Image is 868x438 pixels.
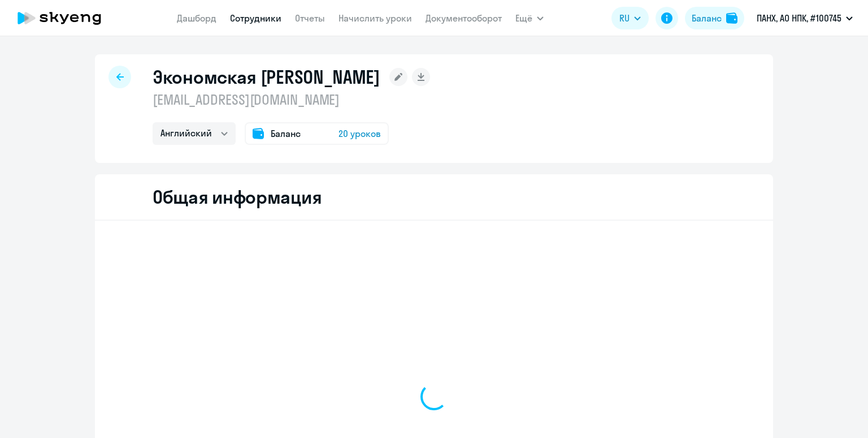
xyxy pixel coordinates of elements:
div: Баланс [692,11,722,25]
button: Балансbalance [685,7,744,29]
button: RU [611,7,649,29]
a: Дашборд [177,12,216,24]
button: ПАНХ, АО НПК, #100745 [751,5,858,32]
span: 20 уроков [338,127,381,140]
a: Сотрудники [230,12,281,24]
h2: Общая информация [153,186,322,208]
p: ПАНХ, АО НПК, #100745 [757,11,841,25]
p: [EMAIL_ADDRESS][DOMAIN_NAME] [153,91,430,109]
span: Баланс [271,127,301,140]
button: Ещё [515,7,544,29]
a: Начислить уроки [338,12,412,24]
a: Документооборот [426,12,502,24]
h1: Экономская [PERSON_NAME] [153,66,380,88]
img: balance [726,12,737,24]
span: RU [619,11,630,25]
span: Ещё [515,11,532,25]
a: Отчеты [295,12,325,24]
